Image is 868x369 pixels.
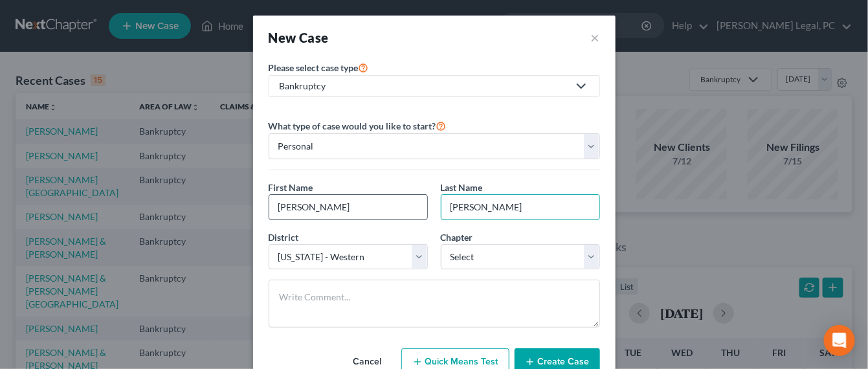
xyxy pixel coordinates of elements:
[269,195,427,219] input: Enter First Name
[441,182,483,193] span: Last Name
[269,62,359,73] span: Please select case type
[824,325,855,356] div: Open Intercom Messenger
[591,28,600,47] button: ×
[269,118,447,133] label: What type of case would you like to start?
[269,232,299,243] span: District
[280,80,568,93] div: Bankruptcy
[269,30,329,45] strong: New Case
[441,232,473,243] span: Chapter
[441,195,599,219] input: Enter Last Name
[269,182,313,193] span: First Name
